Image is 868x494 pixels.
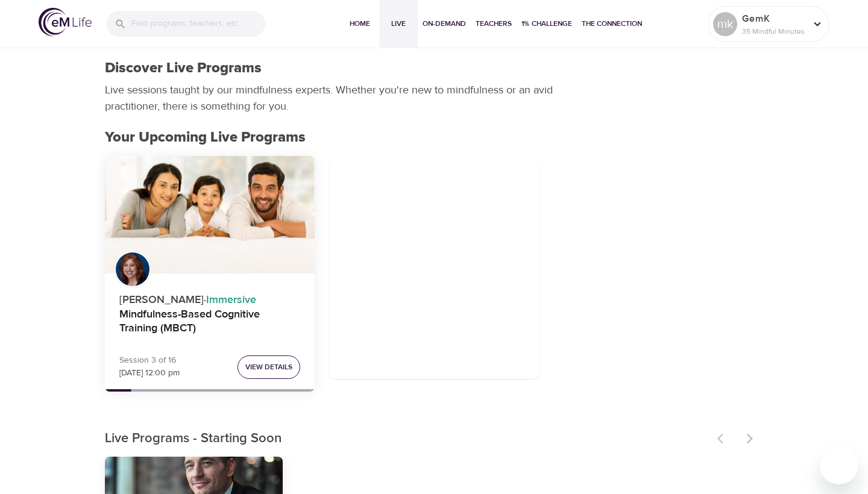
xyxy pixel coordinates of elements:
[105,156,315,274] button: Mindfulness-Based Cognitive Training (MBCT)
[119,287,300,308] p: [PERSON_NAME] ·
[742,11,806,26] p: GemK
[384,17,413,30] span: Live
[237,355,300,379] button: View Details
[423,17,466,30] span: On-Demand
[105,60,262,77] h1: Discover Live Programs
[105,429,710,449] p: Live Programs - Starting Soon
[119,308,300,337] h4: Mindfulness-Based Cognitive Training (MBCT)
[713,12,737,36] div: mk
[119,354,180,367] p: Session 3 of 16
[39,8,92,36] img: logo
[476,17,512,30] span: Teachers
[521,17,572,30] span: 1% Challenge
[820,446,858,484] iframe: Button to launch messaging window
[119,367,180,380] p: [DATE] 12:00 pm
[105,129,763,146] h2: Your Upcoming Live Programs
[742,26,806,37] p: 35 Mindful Minutes
[245,361,292,374] span: View Details
[131,11,265,37] input: Find programs, teachers, etc...
[582,17,642,30] span: The Connection
[345,17,374,30] span: Home
[206,293,256,307] span: Immersive
[105,82,557,114] p: Live sessions taught by our mindfulness experts. Whether you're new to mindfulness or an avid pra...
